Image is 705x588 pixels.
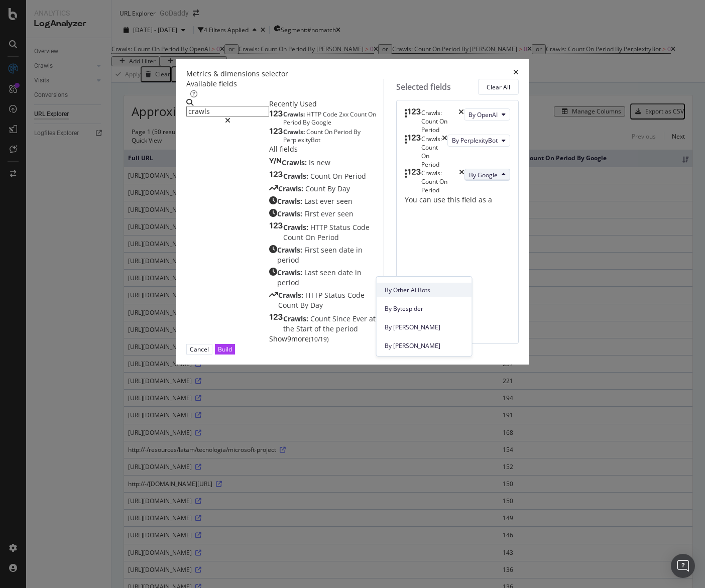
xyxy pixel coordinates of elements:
span: period [277,255,299,265]
div: Crawls: Count On PeriodtimesBy PerplexityBot [405,135,510,169]
span: ever [320,196,336,206]
span: On [332,171,344,181]
span: seen [337,209,354,218]
span: Crawls: [283,222,310,232]
span: On [324,128,334,136]
span: Count [306,128,324,136]
button: Cancel [186,344,212,355]
span: By [354,128,361,136]
span: Crawls: [283,171,310,181]
button: By PerplexityBot [447,135,510,147]
span: seen [320,268,338,277]
span: By [327,184,337,193]
span: Crawls: [283,314,310,323]
span: Period [317,232,339,242]
span: period [336,324,358,333]
span: PerplexityBot [283,136,320,144]
span: Code [352,222,370,232]
span: Since [332,314,352,323]
span: On [305,232,317,242]
span: in [355,268,362,277]
span: seen [336,196,352,206]
span: By ClaudeWeb [385,341,464,350]
span: Ever [352,314,369,323]
div: Crawls: Count On PeriodtimesBy OpenAI [405,108,510,134]
span: Day [310,300,323,310]
div: Crawls: Count On Period [421,135,442,169]
button: By OpenAI [464,108,510,121]
span: HTTP [305,290,324,300]
span: Count [283,232,305,242]
span: Count [305,184,327,193]
span: Crawls: [278,184,305,193]
button: Build [215,344,235,355]
span: HTTP [310,222,329,232]
span: Code [323,110,339,119]
span: Crawls: [283,110,306,119]
span: By ClaudeBot [385,323,464,332]
span: Crawls: [277,196,304,206]
span: the [323,324,336,333]
span: Crawls: [283,128,306,136]
span: On [368,110,376,119]
span: Crawls: [277,209,304,218]
span: at [369,314,376,323]
span: HTTP [306,110,323,119]
span: By Google [469,171,498,179]
div: Build [218,345,232,354]
span: Start [296,324,314,333]
span: By Bytespider [385,304,464,313]
div: Clear All [487,83,510,91]
span: Crawls: [278,290,305,300]
div: times [513,69,519,79]
span: the [283,324,296,333]
div: times [458,108,464,134]
div: times [442,135,447,169]
span: Count [310,314,332,323]
span: Period [283,118,303,127]
div: All fields [269,144,384,154]
div: Crawls: Count On Period [421,108,458,134]
div: Available fields [186,79,384,89]
span: date [338,268,355,277]
button: By Google [464,169,510,181]
span: date [339,245,356,255]
span: Count [350,110,368,119]
div: Crawls: Count On PeriodtimesBy Google [405,169,510,194]
span: Is [309,158,316,167]
span: First [304,209,321,218]
span: new [316,158,330,167]
span: Last [304,196,320,206]
span: By Other AI Bots [385,286,464,295]
span: Code [347,290,365,300]
span: ( 10 / 19 ) [309,335,329,343]
span: By [300,300,310,310]
div: times [459,169,464,194]
span: 2xx [339,110,350,119]
span: Last [304,268,320,277]
span: Count [310,171,332,181]
span: By [303,118,311,127]
span: Google [311,118,331,127]
span: Crawls: [277,245,304,255]
div: Open Intercom Messenger [671,554,695,578]
button: Clear All [478,79,519,95]
span: Day [337,184,350,193]
span: Crawls: [282,158,309,167]
div: Crawls: Count On Period [421,169,459,194]
span: Status [324,290,347,300]
span: Period [344,171,366,181]
span: By PerplexityBot [452,136,498,145]
div: You can use this field as a [405,195,510,205]
span: in [356,245,363,255]
span: ever [321,209,337,218]
span: of [314,324,323,333]
div: modal [176,59,529,365]
input: Search by field name [186,106,269,117]
span: By OpenAI [468,110,498,119]
div: Cancel [190,345,209,354]
span: First [304,245,321,255]
span: Crawls: [277,268,304,277]
span: Period [334,128,354,136]
span: Show 9 more [269,334,309,343]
